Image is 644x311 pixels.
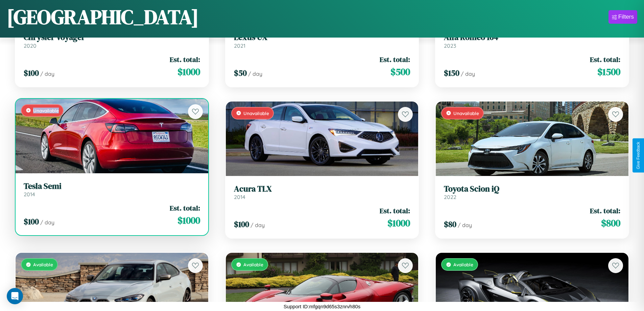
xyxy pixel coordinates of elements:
[453,110,479,116] span: Unavailable
[234,194,245,200] span: 2014
[243,110,269,116] span: Unavailable
[40,70,54,77] span: / day
[590,206,620,216] span: Est. total:
[444,32,620,42] h3: Alfa Romeo 164
[33,108,59,113] span: Unavailable
[33,262,53,267] span: Available
[24,191,35,198] span: 2014
[444,184,620,194] h3: Toyota Scion iQ
[24,181,200,191] h3: Tesla Semi
[618,14,634,20] div: Filters
[387,216,410,230] span: $ 1000
[170,203,200,213] span: Est. total:
[24,32,200,49] a: Chrysler Voyager2020
[444,194,456,200] span: 2022
[170,54,200,64] span: Est. total:
[248,70,262,77] span: / day
[24,67,39,79] span: $ 100
[444,219,456,230] span: $ 80
[444,67,459,79] span: $ 150
[7,3,199,31] h1: [GEOGRAPHIC_DATA]
[234,32,410,49] a: Lexus UX2021
[24,42,37,49] span: 2020
[40,219,54,226] span: / day
[458,222,472,228] span: / day
[234,219,249,230] span: $ 100
[636,142,641,169] div: Give Feedback
[24,216,39,227] span: $ 100
[590,54,620,64] span: Est. total:
[461,70,475,77] span: / day
[597,65,620,79] span: $ 1500
[444,184,620,201] a: Toyota Scion iQ2022
[380,54,410,64] span: Est. total:
[390,65,410,79] span: $ 500
[234,42,245,49] span: 2021
[7,288,23,304] div: Open Intercom Messenger
[609,10,637,24] button: Filters
[601,216,620,230] span: $ 800
[24,181,200,198] a: Tesla Semi2014
[234,32,410,42] h3: Lexus UX
[444,32,620,49] a: Alfa Romeo 1642023
[453,262,473,267] span: Available
[234,184,410,201] a: Acura TLX2014
[284,302,361,311] p: Support ID: mfgqn9d65s3znrvh80s
[177,214,200,227] span: $ 1000
[177,65,200,79] span: $ 1000
[243,262,263,267] span: Available
[251,222,265,228] span: / day
[234,67,247,79] span: $ 50
[444,42,456,49] span: 2023
[24,32,200,42] h3: Chrysler Voyager
[234,184,410,194] h3: Acura TLX
[380,206,410,216] span: Est. total:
